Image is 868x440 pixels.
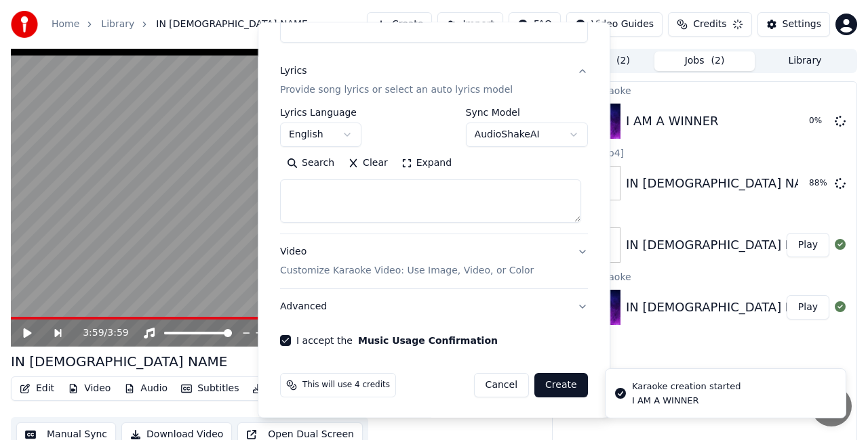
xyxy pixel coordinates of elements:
[296,336,498,345] label: I accept the
[302,380,390,391] span: This will use 4 credits
[280,83,513,97] p: Provide song lyrics or select an auto lyrics model
[280,245,534,278] div: Video
[280,108,361,117] label: Lyrics Language
[280,289,588,324] button: Advanced
[466,108,588,117] label: Sync Model
[280,64,307,78] div: Lyrics
[395,152,458,174] button: Expand
[341,152,395,174] button: Clear
[280,264,534,278] p: Customize Karaoke Video: Use Image, Video, or Color
[358,336,498,345] button: I accept the
[280,108,588,234] div: LyricsProvide song lyrics or select an auto lyrics model
[280,152,341,174] button: Search
[280,53,588,108] button: LyricsProvide song lyrics or select an auto lyrics model
[534,373,588,397] button: Create
[280,234,588,288] button: VideoCustomize Karaoke Video: Use Image, Video, or Color
[474,373,529,397] button: Cancel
